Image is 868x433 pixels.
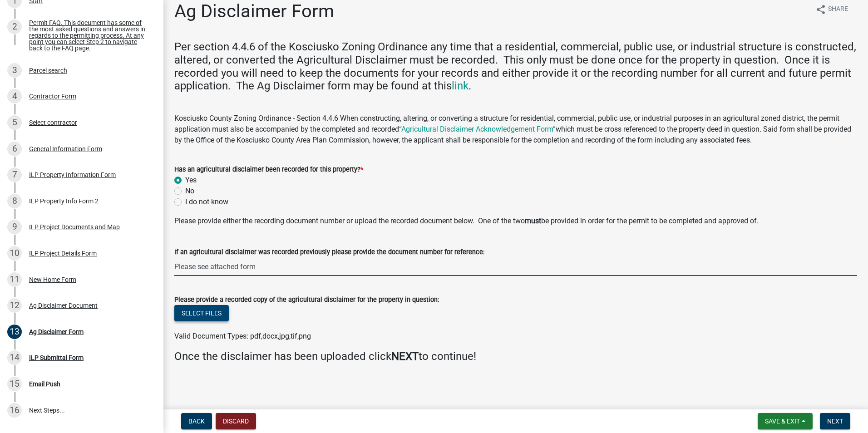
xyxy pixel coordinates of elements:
[29,302,98,309] div: Ag Disclaimer Document
[391,350,419,363] strong: NEXT
[7,325,22,339] div: 13
[29,172,116,178] div: ILP Property Information Form
[7,167,22,182] div: 7
[174,297,439,303] label: Please provide a recorded copy of the agricultural disclaimer for the property in question:
[452,79,469,92] a: link
[216,413,256,429] button: Discard
[174,40,857,93] h4: Per section 4.4.6 of the Kosciusko Zoning Ordinance any time that a residential, commercial, publ...
[7,194,22,208] div: 8
[29,329,84,335] div: Ag Disclaimer Form
[185,175,197,186] label: Yes
[7,377,22,391] div: 15
[174,113,857,146] p: Kosciusko County Zoning Ordinance - Section 4.4.6 When constructing, altering, or converting a st...
[815,4,826,15] i: share
[399,125,556,133] a: “Agricultural Disclaimer Acknowledgement Form”
[29,224,120,230] div: ILP Project Documents and Map
[7,220,22,234] div: 9
[29,93,76,99] div: Contractor Form
[29,354,84,361] div: ILP Submittal Form
[7,403,22,418] div: 16
[174,249,484,256] label: If an agricultural disclaimer was recorded previously please provide the document number for refe...
[7,298,22,313] div: 12
[29,119,77,126] div: Select contractor
[181,413,212,429] button: Back
[827,418,843,425] span: Next
[7,272,22,287] div: 11
[174,216,857,226] p: Please provide either the recording document number or upload the recorded document below. One of...
[7,63,22,78] div: 3
[174,0,334,22] h1: Ag Disclaimer Form
[185,197,228,207] label: I do not know
[7,142,22,156] div: 6
[174,350,857,363] h4: Once the disclaimer has been uploaded click to continue!
[765,418,800,425] span: Save & Exit
[7,89,22,103] div: 4
[174,332,311,340] span: Valid Document Types: pdf,docx,jpg,tif,png
[29,146,102,152] div: General Information Form
[188,418,205,425] span: Back
[525,216,541,225] strong: must
[29,276,76,283] div: New Home Form
[29,67,67,74] div: Parcel search
[29,20,149,51] div: Permit FAQ. This document has some of the most asked questions and answers in regards to the perm...
[29,250,97,256] div: ILP Project Details Form
[7,115,22,130] div: 5
[808,0,855,18] button: shareShare
[185,186,194,197] label: No
[7,246,22,261] div: 10
[29,198,99,204] div: ILP Property Info Form 2
[820,413,850,429] button: Next
[29,381,60,387] div: Email Push
[174,167,363,173] label: Has an agricultural disclaimer been recorded for this property?
[174,305,229,321] button: Select files
[7,350,22,365] div: 14
[758,413,813,429] button: Save & Exit
[828,4,848,15] span: Share
[7,20,22,34] div: 2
